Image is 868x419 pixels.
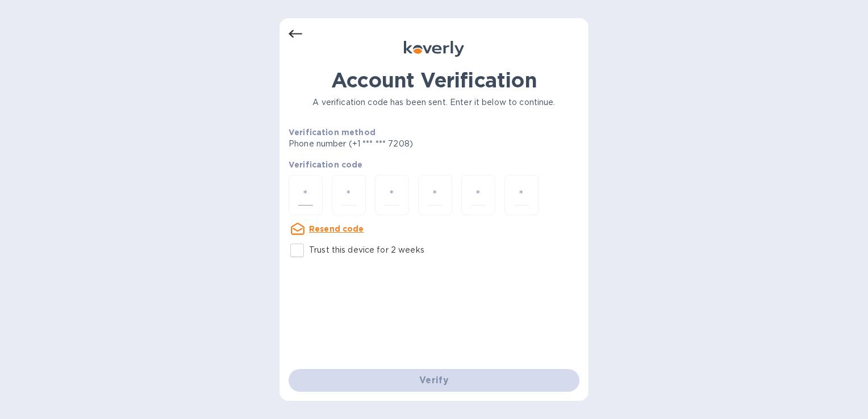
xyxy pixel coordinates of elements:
b: Verification method [289,128,375,137]
p: Verification code [289,159,579,170]
p: A verification code has been sent. Enter it below to continue. [289,97,579,108]
h1: Account Verification [289,68,579,92]
p: Trust this device for 2 weeks [309,244,424,256]
u: Resend code [309,224,364,233]
p: Phone number (+1 *** *** 7208) [289,138,500,150]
